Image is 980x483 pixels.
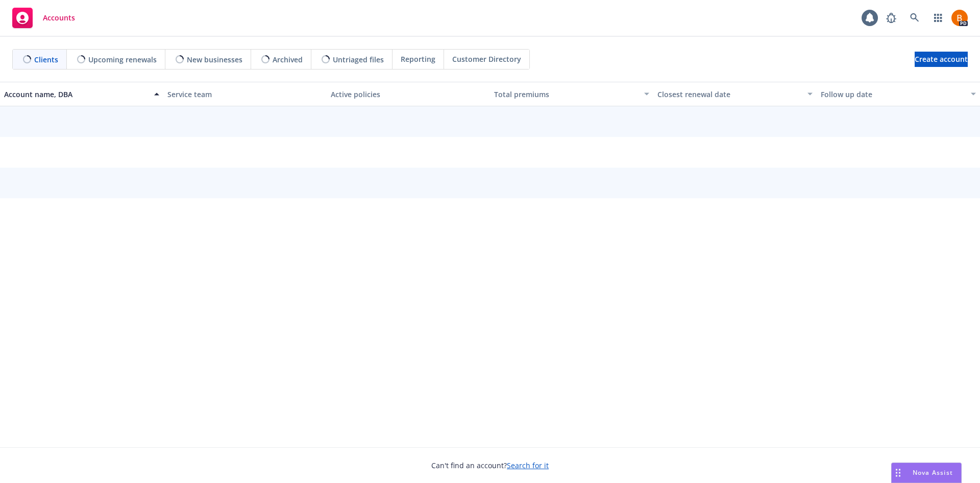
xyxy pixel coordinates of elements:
div: Service team [167,89,323,100]
a: Accounts [8,4,79,32]
span: Create account [915,50,968,69]
div: Closest renewal date [657,89,801,100]
a: Switch app [928,8,948,28]
span: Nova Assist [913,468,953,477]
span: New businesses [187,54,242,65]
div: Account name, DBA [4,89,148,100]
span: Reporting [401,54,435,64]
span: Can't find an account? [431,460,549,471]
span: Upcoming renewals [88,54,157,65]
div: Follow up date [821,89,965,100]
div: Drag to move [892,463,904,482]
button: Closest renewal date [653,82,817,106]
span: Accounts [43,14,75,22]
button: Total premiums [490,82,653,106]
div: Active policies [331,89,486,100]
span: Untriaged files [333,54,384,65]
span: Archived [273,54,303,65]
span: Customer Directory [452,54,521,64]
a: Report a Bug [881,8,901,28]
a: Search [904,8,925,28]
button: Active policies [327,82,490,106]
span: Clients [34,54,58,65]
button: Follow up date [817,82,980,106]
img: photo [951,10,968,26]
button: Nova Assist [891,463,962,483]
div: Total premiums [494,89,638,100]
button: Service team [163,82,327,106]
a: Search for it [507,461,549,470]
a: Create account [915,52,968,67]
